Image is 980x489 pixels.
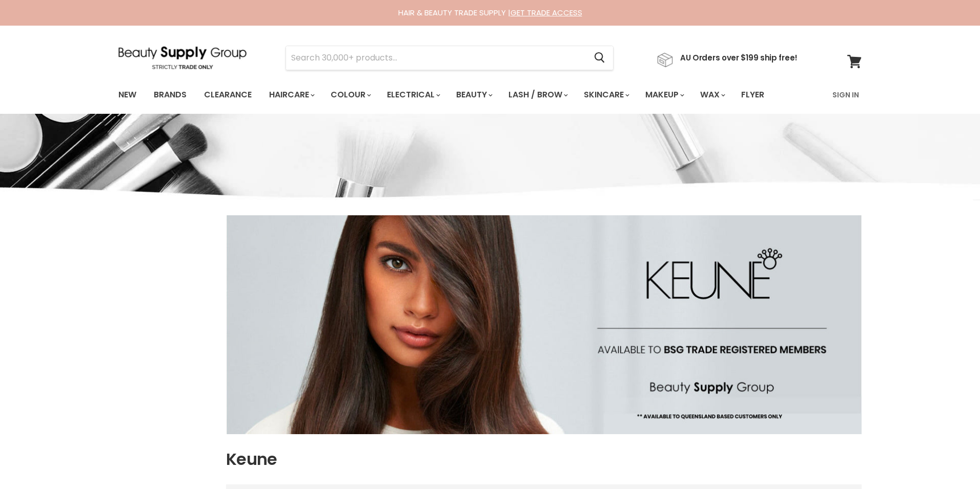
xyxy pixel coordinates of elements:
a: GET TRADE ACCESS [511,7,582,18]
button: Search [586,46,613,70]
a: New [111,84,144,106]
a: Skincare [576,84,636,106]
a: Sign In [826,84,865,106]
a: Flyer [733,84,772,106]
a: Electrical [379,84,446,106]
div: HAIR & BEAUTY TRADE SUPPLY | [106,8,874,18]
a: Brands [146,84,194,106]
form: Product [285,46,614,70]
a: Lash / Brow [501,84,574,106]
input: Search [286,46,586,70]
ul: Main menu [111,80,799,110]
a: Clearance [196,84,259,106]
a: Makeup [638,84,690,106]
h1: Keune [226,449,862,470]
a: Beauty [448,84,499,106]
a: Haircare [261,84,321,106]
a: Wax [692,84,731,106]
nav: Main [106,80,874,110]
a: Colour [323,84,377,106]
